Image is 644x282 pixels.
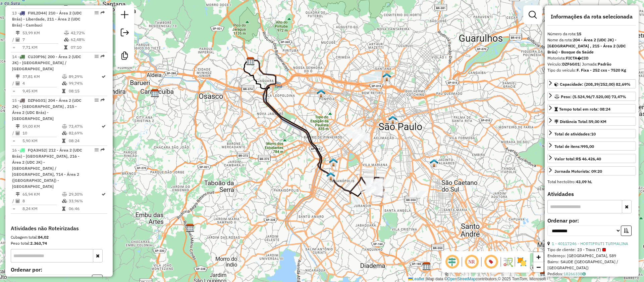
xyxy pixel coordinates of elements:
i: % de utilização do peso [64,31,69,35]
span: 14 - [12,54,81,71]
i: % de utilização da cubagem [62,199,67,203]
div: Tipo do veículo: [547,67,636,73]
img: Exibir/Ocultar setores [517,256,527,267]
h4: Informações da rota selecionada [547,13,636,20]
div: Endereço: [GEOGRAPHIC_DATA], 589 [547,253,636,259]
i: Tempo total em rota [62,207,65,211]
td: = [12,44,15,51]
img: 613 UDC Full Lapa [317,89,325,98]
div: Motorista: [547,55,636,61]
span: | Jornada: [580,62,611,67]
td: 73,47% [68,123,101,130]
span: FQA3H52 [28,148,46,153]
i: Distância Total [16,75,20,79]
strong: Padrão [598,62,611,67]
span: Exibir número da rota [483,254,499,270]
i: Rota otimizada [102,124,106,128]
span: Capacidade: (208,39/252,00) 82,69% [560,82,631,87]
td: / [12,36,15,43]
td: 10 [22,130,62,136]
span: 13 - [12,10,82,28]
a: Jornada Motorista: 09:20 [547,166,636,175]
span: CUJ0F96 [28,54,45,59]
td: 53,99 KM [22,30,64,36]
i: Tempo total em rota [62,89,65,93]
em: Rota exportada [101,98,105,102]
i: % de utilização do peso [62,75,67,79]
em: Opções [95,148,99,152]
label: Ordenar por: [11,266,107,274]
span: 15 - [12,98,82,121]
td: / [12,130,15,136]
div: Tipo de cliente: [547,247,636,253]
i: Total de Atividades [16,131,20,135]
i: Distância Total [16,124,20,128]
span: | 200 - Área 2 (UDC JK) - [GEOGRAPHIC_DATA] / [GEOGRAPHIC_DATA] [12,54,81,71]
a: Zoom out [533,262,543,272]
span: | 210 - Área 2 (UDC Brás) - Liberdade, 211 - Área 2 (UDC Brás) - Cambuci [12,10,82,28]
td: 7 [22,36,64,43]
a: Nova sessão e pesquisa [118,8,131,23]
td: 37,81 KM [22,73,62,80]
i: Tempo total em rota [64,45,67,49]
span: DZF6G01 [28,98,45,103]
div: Pedidos: [547,271,636,277]
a: 1 - 40117246 - HORTIFRUTI TURMALINA [552,241,628,246]
strong: 10 [591,131,596,136]
i: Total de Atividades [16,199,20,203]
strong: 204 - Área 2 (UDC JK) - [GEOGRAPHIC_DATA] , 215 - Área 2 (UDC Brás) - Bosque da Saúde [547,37,626,54]
div: Nome da rota: [547,37,636,55]
i: Distância Total [16,192,20,196]
em: Rota exportada [101,11,105,15]
span: 16 - [12,148,82,189]
img: 610 UDC Full Santana [382,73,391,81]
td: / [12,80,15,87]
div: Cubagem total: [11,234,107,240]
td: 89,29% [68,73,101,80]
em: Rota exportada [101,54,105,58]
td: 99,74% [68,80,101,87]
td: 59,00 KM [22,123,62,130]
img: CDD Barueri [151,89,159,97]
strong: 43,09 hL [576,179,592,184]
a: Criar modelo [118,49,131,64]
img: CDD Capital [326,172,335,180]
a: Tempo total em rota: 08:24 [547,104,636,113]
i: % de utilização da cubagem [62,81,67,85]
div: Atividade não roteirizada - SUPERMERCADO HELIOPO [409,191,426,198]
a: 18266338 [563,271,586,276]
img: CDD Maua [540,271,548,280]
td: / [12,198,15,204]
div: Map data © contributors,© 2025 TomTom, Microsoft [407,276,547,282]
em: Rota exportada [101,148,105,152]
span: | [425,277,426,281]
span: FWL2D44 [28,10,46,15]
a: Valor total:R$ 46.426,40 [547,154,636,163]
span: 59,00 KM [589,119,606,124]
div: Atividade não roteirizada - RESTAURANTE SALVIA [347,130,364,137]
img: 609 UDC Full Bras [388,115,397,124]
td: = [12,137,15,144]
h4: Atividades não Roteirizadas [11,225,107,232]
img: CDD São Paulo [246,57,255,66]
a: Capacidade: (208,39/252,00) 82,69% [547,79,636,88]
div: Bairro: SAUDE ([GEOGRAPHIC_DATA] / [GEOGRAPHIC_DATA]) [547,259,636,271]
i: % de utilização do peso [62,124,67,128]
i: Total de Atividades [16,81,20,85]
a: OpenStreetMap [447,277,476,281]
span: Peso: (5.524,96/7.520,00) 73,47% [561,94,626,99]
span: Ocultar deslocamento [444,254,460,270]
div: Atividade não roteirizada - BANCA DE JORNAL CENT [354,135,370,142]
td: 62,48% [70,36,104,43]
span: + [536,253,541,261]
i: % de utilização da cubagem [64,38,69,42]
i: % de utilização da cubagem [62,131,67,135]
td: 8,24 KM [22,205,62,212]
strong: F. Fixa - 252 cxs - 7520 Kg [577,68,626,73]
div: Distância Total: [554,119,606,125]
em: Opções [95,11,99,15]
div: Número da rota: [547,31,636,37]
strong: 15 [577,31,581,36]
a: Leaflet [408,277,424,281]
strong: 84,02 [38,235,49,240]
